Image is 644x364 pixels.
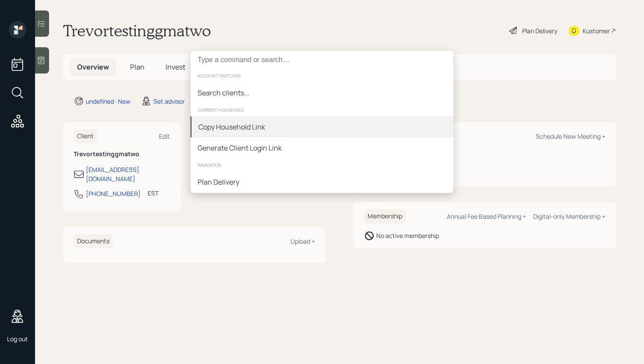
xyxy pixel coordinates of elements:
input: Type a command or search… [191,51,453,69]
div: current household [191,103,453,116]
div: account switcher [191,69,453,82]
div: navigation [191,158,453,171]
div: Search clients... [198,87,249,98]
div: Generate Client Login Link [198,143,282,153]
div: Plan Delivery [198,177,239,187]
div: Copy Household Link [198,122,265,132]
